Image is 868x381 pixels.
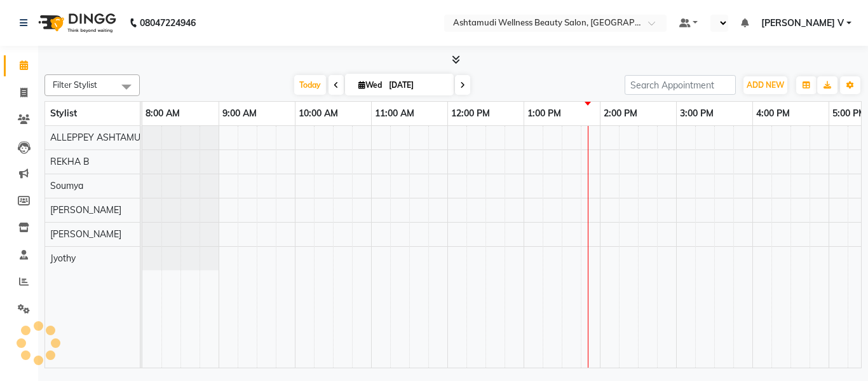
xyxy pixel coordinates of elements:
input: 2025-09-03 [385,76,449,95]
span: Stylist [50,107,77,119]
a: 2:00 PM [600,104,641,123]
span: ALLEPPEY ASHTAMUDI [50,132,149,143]
span: Today [294,75,326,95]
span: Filter Stylist [53,80,97,90]
span: [PERSON_NAME] [50,228,121,240]
b: 08047224946 [140,5,196,41]
span: [PERSON_NAME] [50,204,121,216]
a: 8:00 AM [142,104,183,123]
span: [PERSON_NAME] V [761,17,844,30]
span: Jyothy [50,253,76,264]
a: 3:00 PM [677,104,717,123]
input: Search Appointment [625,75,736,95]
span: Wed [355,80,385,90]
span: Soumya [50,180,83,191]
button: ADD NEW [743,76,787,94]
img: logo [32,5,119,41]
a: 9:00 AM [219,104,260,123]
a: 11:00 AM [372,104,417,123]
span: ADD NEW [747,80,784,90]
a: 4:00 PM [753,104,793,123]
a: 12:00 PM [448,104,493,123]
a: 1:00 PM [524,104,564,123]
a: 10:00 AM [295,104,341,123]
span: REKHA B [50,156,90,167]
